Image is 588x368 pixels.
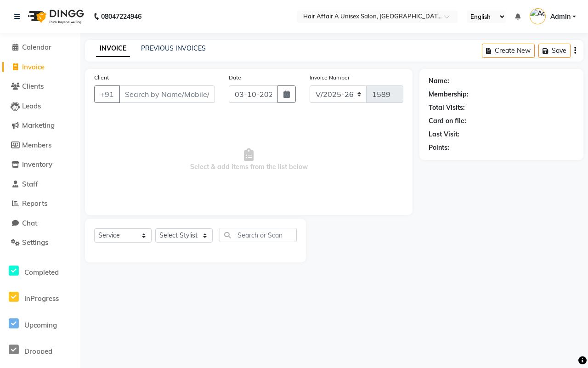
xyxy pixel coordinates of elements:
[2,81,78,92] a: Clients
[2,218,78,229] a: Chat
[22,238,48,247] span: Settings
[22,62,45,71] span: Invoice
[22,219,37,227] span: Chat
[24,268,59,277] span: Completed
[550,12,571,22] span: Admin
[94,114,403,206] span: Select & add items from the list below
[482,44,535,58] button: Create New
[2,238,78,248] a: Settings
[429,143,449,153] div: Points:
[119,85,215,103] input: Search by Name/Mobile/Email/Code
[22,180,38,188] span: Staff
[22,121,55,130] span: Marketing
[2,140,78,151] a: Members
[429,90,469,99] div: Membership:
[530,8,546,24] img: Admin
[538,44,571,58] button: Save
[22,141,51,149] span: Members
[22,199,47,208] span: Reports
[429,116,466,126] div: Card on file:
[22,102,41,110] span: Leads
[2,179,78,190] a: Staff
[2,159,78,170] a: Inventory
[310,74,350,82] label: Invoice Number
[24,294,59,303] span: InProgress
[94,85,120,103] button: +91
[23,4,86,29] img: logo
[229,74,241,82] label: Date
[429,76,449,86] div: Name:
[22,82,44,91] span: Clients
[22,43,51,51] span: Calendar
[94,74,109,82] label: Client
[2,42,78,53] a: Calendar
[429,103,465,113] div: Total Visits:
[101,4,141,29] b: 08047224946
[2,101,78,112] a: Leads
[2,62,78,73] a: Invoice
[220,228,297,242] input: Search or Scan
[2,120,78,131] a: Marketing
[24,321,57,329] span: Upcoming
[22,160,52,169] span: Inventory
[2,198,78,209] a: Reports
[141,44,206,52] a: PREVIOUS INVOICES
[96,40,130,57] a: INVOICE
[429,130,459,139] div: Last Visit:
